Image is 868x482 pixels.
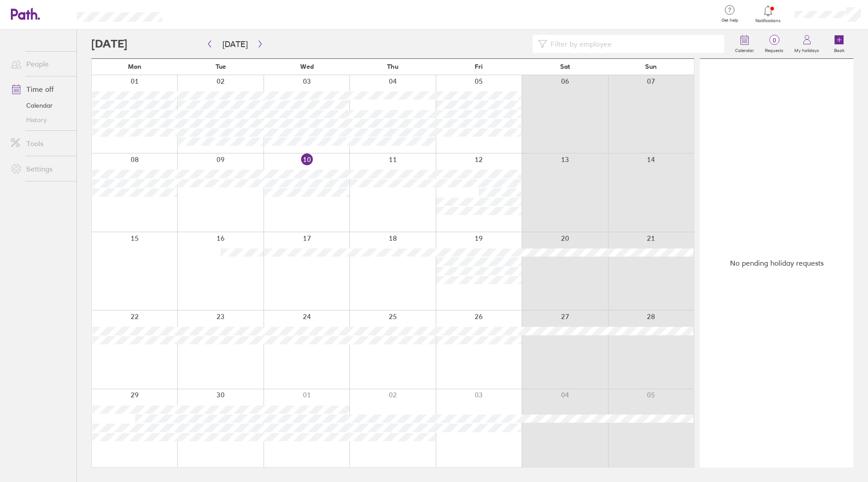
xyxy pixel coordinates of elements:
[700,59,854,468] div: No pending holiday requests
[4,134,76,153] a: Tools
[730,29,759,58] a: Calendar
[387,63,398,70] span: Thu
[128,63,142,70] span: Mon
[825,29,854,58] a: Book
[645,63,657,70] span: Sun
[730,45,759,53] label: Calendar
[4,55,76,73] a: People
[4,98,76,113] a: Calendar
[754,18,783,24] span: Notifications
[475,63,483,70] span: Fri
[4,160,76,178] a: Settings
[754,5,783,24] a: Notifications
[789,45,825,53] label: My holidays
[215,37,255,52] button: [DATE]
[4,113,76,127] a: History
[715,18,745,23] span: Get help
[759,45,789,53] label: Requests
[300,63,314,70] span: Wed
[789,29,825,58] a: My holidays
[216,63,226,70] span: Tue
[547,35,719,52] input: Filter by employee
[560,63,570,70] span: Sat
[759,37,789,44] span: 0
[4,80,76,98] a: Time off
[759,29,789,58] a: 0Requests
[829,45,850,53] label: Book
